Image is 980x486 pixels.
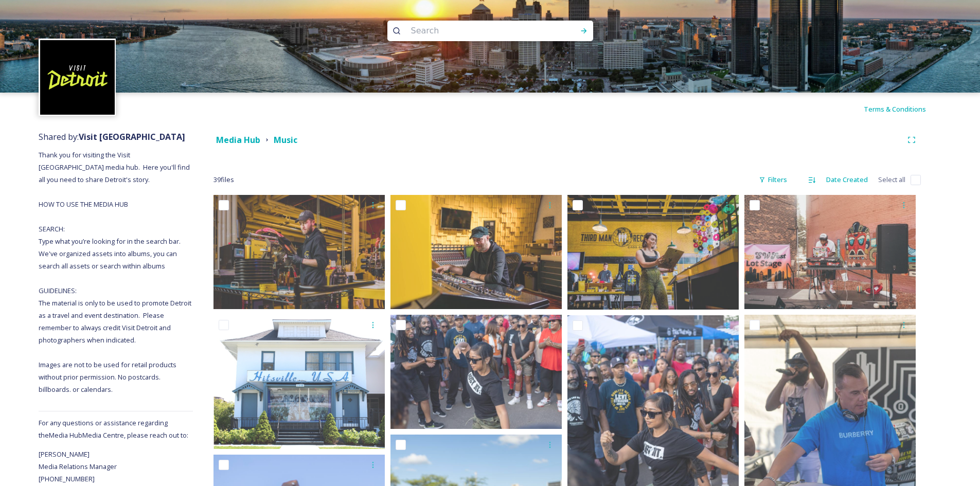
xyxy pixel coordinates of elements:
input: Search [406,20,547,42]
div: Filters [754,170,792,190]
img: IMG_0167.jpg [744,195,916,309]
img: Hitsville USA.png [213,315,385,449]
img: VISIT%20DETROIT%20LOGO%20-%20BLACK%20BACKGROUND.png [40,40,115,115]
span: Shared by: [39,131,185,142]
span: 39 file s [213,175,234,185]
span: For any questions or assistance regarding the Media Hub Media Centre, please reach out to: [39,418,188,440]
span: Select all [878,175,905,185]
span: Thank you for visiting the Visit [GEOGRAPHIC_DATA] media hub. Here you'll find all you need to sh... [39,150,193,394]
strong: Media Hub [216,134,260,146]
img: Bureau_ThirdManRecords_0332 (1).jpg [390,195,562,309]
div: Date Created [821,170,873,190]
img: Jit Festival (1).jpg [390,315,562,429]
a: Terms & Conditions [864,103,941,115]
img: Bureau_ThirdManRecords_0213.jpg [213,195,385,309]
strong: Visit [GEOGRAPHIC_DATA] [79,131,185,142]
img: Bureau_ThirdManRecords_0137.jpg [567,195,739,310]
span: Terms & Conditions [864,104,926,114]
strong: Music [274,134,297,146]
